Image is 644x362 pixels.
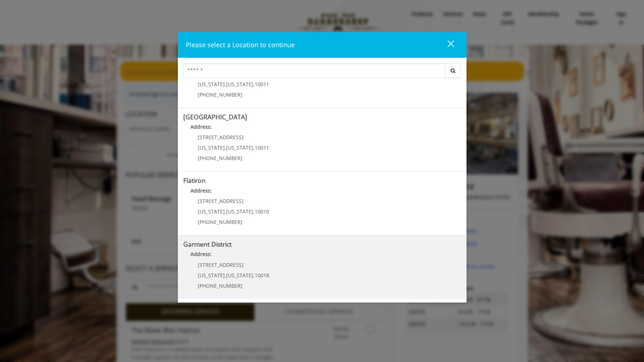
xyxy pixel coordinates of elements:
div: Center Select [183,63,461,81]
b: Flatiron [183,176,206,185]
span: [PHONE_NUMBER] [198,282,242,289]
span: [US_STATE] [198,208,225,215]
b: Address: [190,187,212,194]
span: [US_STATE] [226,144,253,151]
span: , [225,272,226,279]
b: Address: [190,251,212,257]
i: Search button [449,68,457,73]
span: [US_STATE] [198,144,225,151]
span: [STREET_ADDRESS] [198,134,244,141]
input: Search Center [183,63,445,78]
span: Please select a Location to continue [186,40,295,49]
button: close dialog [434,37,459,52]
span: [STREET_ADDRESS] [198,198,244,204]
span: 10010 [255,208,269,215]
span: , [225,208,226,215]
span: [US_STATE] [198,81,225,88]
span: , [253,144,255,151]
span: 10011 [255,81,269,88]
span: [PHONE_NUMBER] [198,91,242,98]
div: close dialog [439,40,454,50]
span: [US_STATE] [226,272,253,279]
span: 10011 [255,144,269,151]
span: [STREET_ADDRESS] [198,261,244,268]
span: [US_STATE] [226,208,253,215]
span: [PHONE_NUMBER] [198,155,242,162]
span: [PHONE_NUMBER] [198,218,242,225]
span: , [253,208,255,215]
b: Address: [190,123,212,130]
span: , [225,81,226,88]
span: , [253,272,255,279]
span: [US_STATE] [226,81,253,88]
b: [GEOGRAPHIC_DATA] [183,112,247,121]
span: [US_STATE] [198,272,225,279]
span: , [253,81,255,88]
b: Garment District [183,240,232,248]
span: , [225,144,226,151]
span: 10018 [255,272,269,279]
